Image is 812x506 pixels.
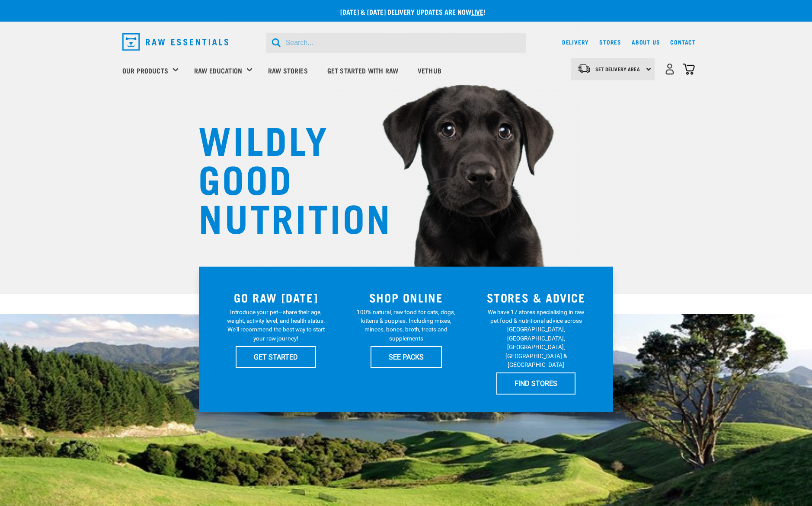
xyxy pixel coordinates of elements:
a: Get started with Raw [319,53,409,88]
a: Vethub [409,53,452,88]
a: Stores [599,38,621,46]
h3: SHOP ONLINE [346,291,466,304]
h1: WILDLY GOOD NUTRITION [198,119,371,235]
p: We have 17 stores specialising in raw pet food & nutritional advice across [GEOGRAPHIC_DATA], [GE... [485,308,587,369]
p: 100% natural, raw food for cats, dogs, kittens & puppies. Including mixes, minces, bones, broth, ... [355,308,457,343]
p: Introduce your pet—share their age, weight, activity level, and health status. We'll recommend th... [225,308,327,343]
h3: STORES & ADVICE [476,291,596,304]
img: Raw Essentials Logo [122,33,228,51]
a: FIND STORES [496,372,575,394]
img: van-moving.png [577,63,591,74]
a: Contact [670,38,696,46]
img: home-icon-1@2x.png [272,38,281,48]
img: home-icon@2x.png [683,63,695,75]
a: live [471,10,483,13]
img: account.png [665,64,674,75]
a: Our Products [122,65,168,76]
a: GET STARTED [236,346,316,368]
span: Set Delivery Area [595,67,640,70]
a: About Us [632,38,660,46]
a: SEE PACKS [371,346,442,368]
h3: GO RAW [DATE] [216,291,336,304]
a: Raw Education [194,65,242,76]
a: Delivery [562,38,589,46]
a: Raw Stories [259,53,319,88]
